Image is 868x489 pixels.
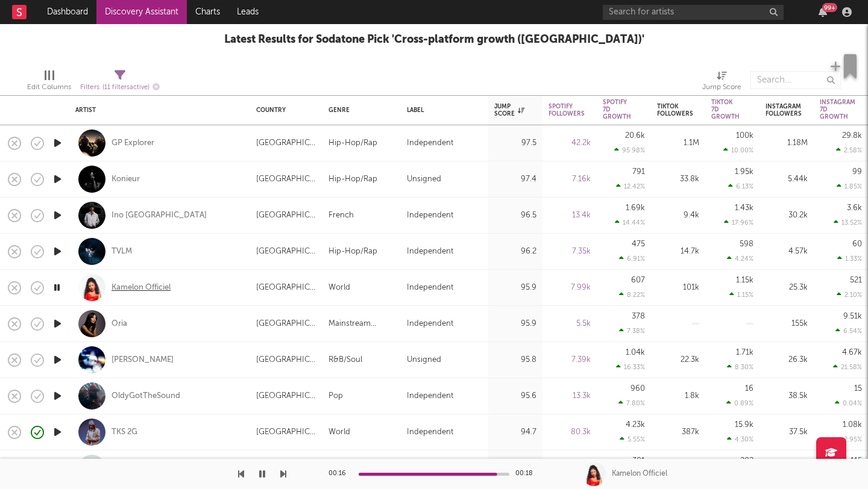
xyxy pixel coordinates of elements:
[603,5,784,20] input: Search for artists
[836,435,862,443] div: 2.95 %
[842,349,862,357] div: 4.67k
[851,457,862,465] div: 115
[619,255,645,263] div: 6.91 %
[632,168,645,176] div: 791
[632,457,645,465] div: 381
[329,107,389,114] div: Genre
[549,208,591,223] div: 13.4k
[256,425,316,440] div: [GEOGRAPHIC_DATA]
[256,317,316,331] div: [GEOGRAPHIC_DATA]
[603,99,631,120] div: Spotify 7D Growth
[702,65,741,100] div: Jump Score
[614,146,645,154] div: 95.98 %
[329,353,362,367] div: R&B/Soul
[329,244,377,259] div: Hip-Hop/Rap
[329,425,350,440] div: World
[112,391,180,402] a: OldyGotTheSound
[766,389,808,403] div: 38.5k
[407,136,453,151] div: Independent
[407,281,453,295] div: Independent
[852,240,862,248] div: 60
[256,208,316,223] div: [GEOGRAPHIC_DATA]
[631,276,645,284] div: 607
[112,427,137,438] a: TKS 2G
[256,281,316,295] div: [GEOGRAPHIC_DATA]
[329,389,343,403] div: Pop
[750,71,841,89] input: Search...
[256,244,316,259] div: [GEOGRAPHIC_DATA]
[75,107,238,114] div: Artist
[852,168,862,176] div: 99
[112,138,154,149] div: GP Explorer
[632,313,645,320] div: 378
[843,421,862,429] div: 1.08k
[729,291,753,299] div: 1.15 %
[766,208,808,223] div: 30.2k
[631,385,645,393] div: 960
[819,7,827,17] button: 99+
[329,136,377,151] div: Hip-Hop/Rap
[736,276,753,284] div: 1.15k
[835,327,862,335] div: 6.54 %
[723,146,753,154] div: 10.00 %
[766,136,808,151] div: 1.18M
[618,399,645,407] div: 7.80 %
[612,469,667,479] div: Kamelon Officiel
[329,172,377,187] div: Hip-Hop/Rap
[515,467,539,481] div: 00:18
[837,291,862,299] div: 2.10 %
[837,255,862,263] div: 1.33 %
[727,363,753,371] div: 8.30 %
[27,65,71,100] div: Edit Columns
[407,107,476,114] div: Label
[833,363,862,371] div: 21.58 %
[407,244,453,259] div: Independent
[619,327,645,335] div: 7.38 %
[494,172,536,187] div: 97.4
[847,204,862,212] div: 3.6k
[766,353,808,367] div: 26.3k
[616,182,645,190] div: 12.42 %
[407,425,453,440] div: Independent
[616,363,645,371] div: 16.33 %
[727,435,753,443] div: 4.30 %
[735,204,753,212] div: 1.43k
[740,457,753,465] div: 202
[329,281,350,295] div: World
[766,172,808,187] div: 5.44k
[494,281,536,295] div: 95.9
[657,425,699,440] div: 387k
[620,435,645,443] div: 5.55 %
[657,281,699,295] div: 101k
[112,210,207,221] a: Ino [GEOGRAPHIC_DATA]
[112,319,127,329] a: Oria
[657,244,699,259] div: 14.7k
[835,399,862,407] div: 0.04 %
[329,317,395,331] div: Mainstream Electronic
[256,107,310,114] div: Country
[657,353,699,367] div: 22.3k
[112,355,174,366] a: [PERSON_NAME]
[112,246,132,257] div: TVLM
[766,244,808,259] div: 4.57k
[494,353,536,367] div: 95.8
[657,172,699,187] div: 33.8k
[615,219,645,226] div: 14.44 %
[740,240,753,248] div: 598
[766,425,808,440] div: 37.5k
[102,84,149,91] span: ( 11 filters active)
[112,174,140,185] a: Konieur
[735,168,753,176] div: 1.95k
[549,353,591,367] div: 7.39k
[702,80,741,95] div: Jump Score
[842,132,862,140] div: 29.8k
[549,425,591,440] div: 80.3k
[112,282,171,293] a: Kamelon Officiel
[224,33,644,47] div: Latest Results for Sodatone Pick ' Cross-platform growth ([GEOGRAPHIC_DATA]) '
